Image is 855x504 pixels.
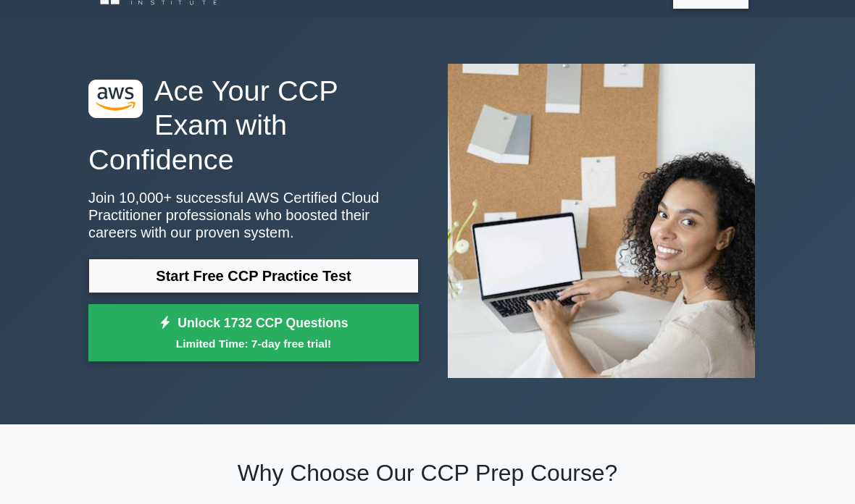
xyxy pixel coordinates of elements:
a: Start Free CCP Practice Test [88,259,419,293]
a: Unlock 1732 CCP QuestionsLimited Time: 7-day free trial! [88,304,419,362]
h2: Why Choose Our CCP Prep Course? [88,459,767,487]
small: Limited Time: 7-day free trial! [107,335,401,352]
p: Join 10,000+ successful AWS Certified Cloud Practitioner professionals who boosted their careers ... [88,189,419,241]
h1: Ace Your CCP Exam with Confidence [88,74,419,177]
